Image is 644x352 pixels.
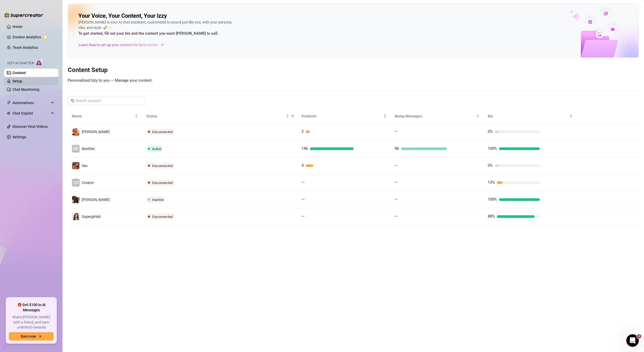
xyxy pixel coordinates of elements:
[73,145,79,152] span: BE
[21,334,36,338] span: Earn now
[72,162,79,169] img: Sav
[82,214,101,219] span: Supergirlish
[488,197,497,202] span: 100%
[72,128,79,135] img: Mikayla
[302,197,305,202] span: —
[152,164,173,168] span: Disconnected
[626,334,639,347] iframe: Intercom live chat
[7,101,11,105] span: thunderbolt
[82,181,94,185] span: Creator
[36,59,44,66] img: AI Chatter
[9,302,54,313] span: 🎁 Get $100 in AI Messages
[72,196,79,203] img: Ivan
[3,345,6,348] span: build
[38,335,42,338] span: arrow-right
[78,20,235,37] div: [PERSON_NAME] is your AI chat assistant, customized to sound just like you, with your persona, vi...
[72,213,79,220] img: Supergirlish
[302,180,305,185] span: —
[395,197,398,202] span: —
[488,214,495,219] span: 88%
[68,66,639,74] h3: Content Setup
[7,111,10,115] img: Chat Copilot
[558,4,639,57] img: ai-chatter-content-library-cLFOSyPT.png
[12,124,48,129] a: Discover Viral Videos
[68,109,142,123] th: Name
[12,135,26,139] a: Settings
[12,45,38,50] a: Team Analytics
[78,12,167,20] h2: Your Voice, Your Content, Your Izzy
[395,113,476,119] span: Bump Messages
[160,42,165,47] span: arrow-right
[488,146,497,151] span: 100%
[391,109,484,123] th: Bump Messages
[488,180,495,185] span: 13%
[152,198,164,202] span: Inactive
[152,181,173,185] span: Disconnected
[73,179,79,186] span: CR
[68,78,153,83] span: Personalized Izzy to you — Manage your content.
[484,109,577,123] th: Bio
[302,214,305,219] span: —
[395,146,399,151] span: 86
[78,31,218,36] strong: To get started, fill out your bio and the content you want [PERSON_NAME] to sell.
[79,42,158,48] span: Learn how to set up your content for best results
[76,98,139,104] input: Search account
[395,214,398,219] span: —
[637,334,641,338] span: 6
[302,129,304,134] span: 2
[9,332,54,341] button: Earn nowarrow-right
[72,113,134,119] span: Name
[82,198,110,202] span: [PERSON_NAME]
[7,61,34,66] span: Izzy AI Chatter
[395,180,398,185] span: —
[488,129,493,134] span: 0%
[4,13,43,18] img: logo-BBDzfeDw.svg
[291,115,294,118] span: filter
[395,129,398,134] span: —
[12,25,22,29] a: Home
[488,163,493,168] span: 0%
[71,99,74,103] span: search
[488,113,568,119] span: Bio
[82,164,88,168] span: Sav
[78,41,168,49] a: Learn how to set up your content for best results
[12,109,49,117] span: Chat Copilot
[146,113,285,119] span: Status
[12,87,39,92] a: Chat Monitoring
[12,71,26,75] a: Content
[395,163,398,168] span: —
[142,109,297,123] th: Status
[12,99,49,107] span: Automations
[152,130,173,134] span: Disconnected
[82,130,110,134] span: [PERSON_NAME]
[290,112,295,120] span: filter
[297,109,391,123] th: Products
[302,146,308,151] span: 146
[152,215,173,219] span: Disconnected
[82,147,95,151] span: BestDev
[302,163,304,168] span: 4
[12,33,54,41] a: Creator Analytics exclamation-circle
[12,79,22,83] a: Setup
[9,315,54,330] span: Share [PERSON_NAME] with a friend, and earn unlimited rewards
[152,147,161,151] span: Active
[302,113,382,119] span: Products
